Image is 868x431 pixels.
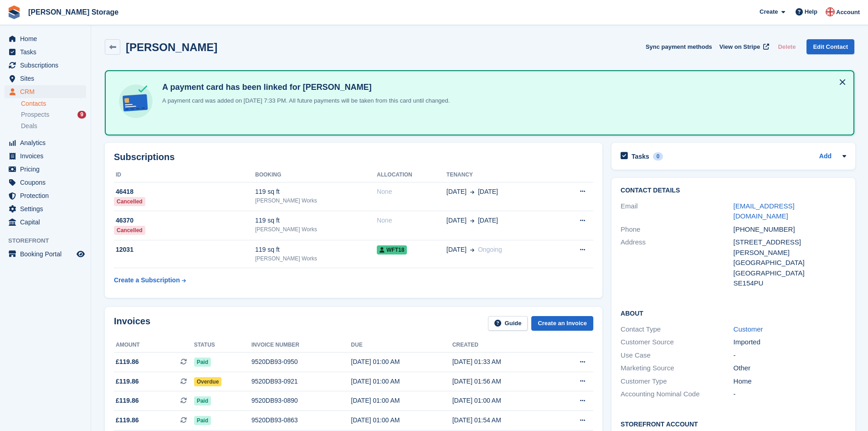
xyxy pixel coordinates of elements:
div: Customer Source [621,337,733,348]
th: Status [194,338,252,353]
span: Settings [20,203,75,215]
span: Paid [194,396,211,405]
div: Contact Type [621,324,733,335]
span: Capital [20,216,75,228]
a: Add [819,151,832,162]
div: [GEOGRAPHIC_DATA] [734,258,846,268]
span: WFT18 [377,245,407,254]
span: Coupons [20,176,75,189]
th: Due [351,338,452,353]
div: Marketing Source [621,363,733,374]
a: menu [5,216,86,228]
div: [DATE] 01:00 AM [351,415,452,425]
div: [PERSON_NAME] Works [255,225,377,234]
div: [GEOGRAPHIC_DATA] [734,268,846,279]
button: Sync payment methods [646,39,712,54]
span: Home [20,32,75,45]
div: 0 [653,152,663,161]
span: Sites [20,72,75,85]
span: Help [805,7,817,16]
img: John Baker [826,7,835,16]
span: Protection [20,189,75,202]
span: Deals [21,122,37,130]
span: £119.86 [116,357,139,367]
span: Prospects [21,110,49,119]
div: 9 [77,111,86,119]
span: [DATE] [478,216,498,225]
a: menu [5,85,86,98]
div: [DATE] 01:56 AM [452,377,554,386]
div: Other [734,363,846,374]
span: CRM [20,85,75,98]
span: Create [760,7,778,16]
div: [DATE] 01:00 AM [351,396,452,405]
span: £119.86 [116,415,139,425]
a: Edit Contact [806,39,854,54]
a: menu [5,46,86,58]
th: Amount [114,338,194,353]
span: Paid [194,416,211,425]
a: Create an Invoice [531,316,593,331]
span: Paid [194,358,211,367]
div: Email [621,201,733,222]
h2: [PERSON_NAME] [126,41,217,53]
div: None [377,187,447,197]
div: [STREET_ADDRESS][PERSON_NAME] [734,237,846,258]
div: 9520DB93-0921 [252,377,351,386]
a: menu [5,32,86,45]
span: [DATE] [447,187,467,197]
span: Analytics [20,136,75,149]
div: 9520DB93-0863 [252,415,351,425]
span: Account [836,8,860,17]
span: £119.86 [116,377,139,386]
span: Invoices [20,150,75,162]
div: SE154PU [734,278,846,289]
a: menu [5,189,86,202]
div: 46418 [114,187,255,197]
div: [DATE] 01:00 AM [351,357,452,367]
img: stora-icon-8386f47178a22dfd0bd8f6a31ec36ba5ce8667c1dd55bd0f319d3a0aa187defe.svg [7,5,21,19]
a: Prospects 9 [21,110,86,119]
div: [DATE] 01:33 AM [452,357,554,367]
h2: About [621,308,846,317]
div: 46370 [114,216,255,225]
a: [PERSON_NAME] Storage [25,5,122,20]
span: Subscriptions [20,59,75,72]
div: - [734,389,846,400]
div: Phone [621,224,733,235]
th: Invoice number [252,338,351,353]
th: ID [114,168,255,182]
th: Created [452,338,554,353]
div: Cancelled [114,226,145,235]
div: Home [734,376,846,387]
div: Cancelled [114,197,145,206]
h2: Contact Details [621,187,846,194]
h2: Storefront Account [621,419,846,428]
div: Create a Subscription [114,275,180,285]
div: [PERSON_NAME] Works [255,254,377,263]
div: 119 sq ft [255,187,377,197]
span: Overdue [194,377,222,386]
th: Allocation [377,168,447,182]
span: Pricing [20,163,75,176]
div: Use Case [621,350,733,361]
p: A payment card was added on [DATE] 7:33 PM. All future payments will be taken from this card unti... [159,96,450,105]
img: card-linked-ebf98d0992dc2aeb22e95c0e3c79077019eb2392cfd83c6a337811c24bc77127.svg [117,82,155,120]
a: Preview store [75,249,86,260]
h2: Invoices [114,316,150,331]
div: None [377,216,447,225]
div: 9520DB93-0950 [252,357,351,367]
a: menu [5,203,86,215]
span: Booking Portal [20,248,75,260]
span: [DATE] [447,245,467,254]
a: [EMAIL_ADDRESS][DOMAIN_NAME] [734,202,795,220]
h4: A payment card has been linked for [PERSON_NAME] [159,82,450,93]
div: [DATE] 01:00 AM [351,377,452,386]
a: View on Stripe [716,39,771,54]
a: Deals [21,121,86,131]
a: menu [5,176,86,189]
span: Tasks [20,46,75,58]
a: menu [5,72,86,85]
a: menu [5,163,86,176]
div: Accounting Nominal Code [621,389,733,400]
